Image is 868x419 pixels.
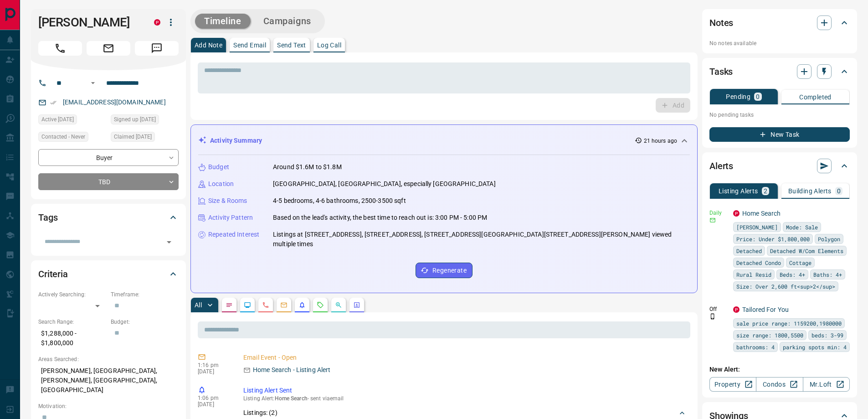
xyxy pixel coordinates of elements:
[277,42,306,48] p: Send Text
[198,401,230,408] p: [DATE]
[198,132,690,149] div: Activity Summary21 hours ago
[111,290,179,299] p: Timeframe:
[243,353,687,362] p: Email Event - Open
[709,61,850,83] div: Tasks
[812,331,843,340] span: beds: 3-99
[709,209,728,217] p: Daily
[38,15,140,30] h1: [PERSON_NAME]
[243,395,687,402] p: Listing Alert : - sent via email
[709,313,716,320] svg: Push Notification Only
[38,290,106,299] p: Actively Searching:
[709,16,733,30] h2: Notes
[233,42,266,48] p: Send Email
[195,42,222,48] p: Add Note
[736,342,775,352] span: bathrooms: 4
[38,263,179,285] div: Criteria
[786,222,818,232] span: Mode: Sale
[111,132,179,145] div: Tue Jun 17 2025
[38,355,179,363] p: Areas Searched:
[41,132,85,141] span: Contacted - Never
[135,41,179,56] span: Message
[50,99,56,106] svg: Email Verified
[111,318,179,326] p: Budget:
[273,213,487,222] p: Based on the lead's activity, the best time to reach out is: 3:00 PM - 5:00 PM
[298,301,306,309] svg: Listing Alerts
[733,210,740,217] div: property.ca
[709,155,850,177] div: Alerts
[709,377,756,392] a: Property
[709,64,733,79] h2: Tasks
[788,188,832,194] p: Building Alerts
[780,270,805,279] span: Beds: 4+
[244,301,251,309] svg: Lead Browsing Activity
[243,386,687,395] p: Listing Alert Sent
[736,319,842,328] span: sale price range: 1159200,1980000
[709,39,850,47] p: No notes available
[709,305,728,313] p: Off
[736,246,762,255] span: Detached
[709,108,850,122] p: No pending tasks
[38,318,106,326] p: Search Range:
[198,368,230,375] p: [DATE]
[317,301,324,309] svg: Requests
[243,408,277,418] p: Listings: ( 2 )
[644,137,677,145] p: 21 hours ago
[736,234,810,243] span: Price: Under $1,800,000
[764,188,767,194] p: 2
[709,159,733,173] h2: Alerts
[38,173,179,190] div: TBD
[837,188,841,194] p: 0
[38,149,179,166] div: Buyer
[803,377,850,392] a: Mr.Loft
[208,179,234,189] p: Location
[38,114,106,127] div: Mon Oct 13 2025
[736,282,835,291] span: Size: Over 2,600 ft<sup>2</sup>
[736,222,778,232] span: [PERSON_NAME]
[416,263,473,278] button: Regenerate
[818,234,840,243] span: Polygon
[335,301,342,309] svg: Opportunities
[198,362,230,368] p: 1:16 pm
[262,301,269,309] svg: Calls
[87,78,98,88] button: Open
[154,19,160,26] div: property.ca
[254,14,320,29] button: Campaigns
[114,115,156,124] span: Signed up [DATE]
[813,270,842,279] span: Baths: 4+
[799,94,832,100] p: Completed
[273,196,406,206] p: 4-5 bedrooms, 4-6 bathrooms, 2500-3500 sqft
[111,114,179,127] div: Tue Jun 17 2025
[38,402,179,410] p: Motivation:
[208,230,259,239] p: Repeated Interest
[38,267,68,281] h2: Criteria
[208,213,253,222] p: Activity Pattern
[41,115,74,124] span: Active [DATE]
[353,301,360,309] svg: Agent Actions
[789,258,812,267] span: Cottage
[709,12,850,34] div: Notes
[719,188,758,194] p: Listing Alerts
[280,301,288,309] svg: Emails
[756,377,803,392] a: Condos
[709,127,850,142] button: New Task
[709,365,850,374] p: New Alert:
[210,136,262,145] p: Activity Summary
[63,98,166,106] a: [EMAIL_ADDRESS][DOMAIN_NAME]
[783,342,847,352] span: parking spots min: 4
[38,210,57,225] h2: Tags
[198,395,230,401] p: 1:06 pm
[87,41,130,56] span: Email
[733,306,740,313] div: property.ca
[742,306,789,313] a: Tailored For You
[736,331,803,340] span: size range: 1800,5500
[226,301,233,309] svg: Notes
[273,179,496,189] p: [GEOGRAPHIC_DATA], [GEOGRAPHIC_DATA], especially [GEOGRAPHIC_DATA]
[770,246,843,255] span: Detached W/Com Elements
[38,326,106,351] p: $1,288,000 - $1,800,000
[208,196,247,206] p: Size & Rooms
[273,162,342,172] p: Around $1.6M to $1.8M
[736,258,781,267] span: Detached Condo
[114,132,152,141] span: Claimed [DATE]
[756,93,760,100] p: 0
[709,217,716,223] svg: Email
